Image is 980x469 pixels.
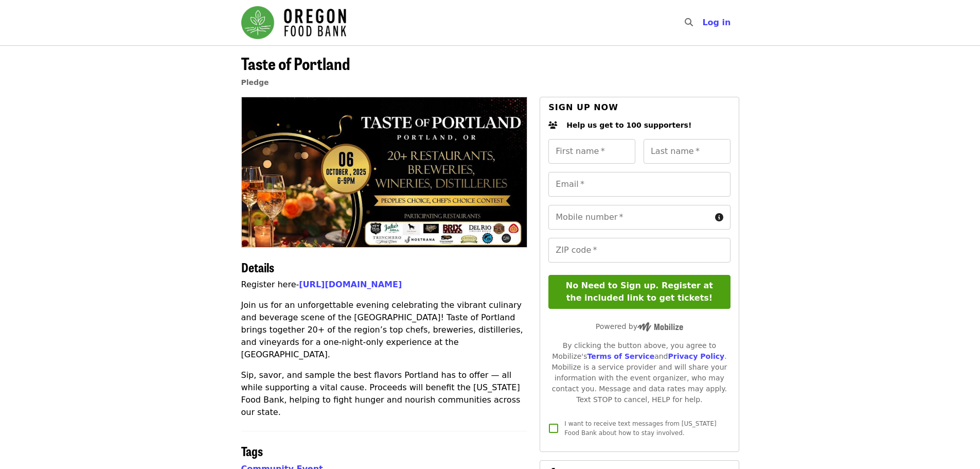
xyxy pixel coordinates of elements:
a: [URL][DOMAIN_NAME] [299,280,402,289]
img: Powered by Mobilize [637,322,683,332]
span: I want to receive text messages from [US_STATE] Food Bank about how to stay involved. [564,420,716,437]
input: Mobile number [548,205,710,230]
button: Log in [694,12,739,33]
span: Log in [702,18,730,27]
span: Tags [241,442,263,460]
div: By clicking the button above, you agree to Mobilize's and . Mobilize is a service provider and wi... [548,340,730,405]
i: search icon [685,18,693,27]
p: Join us for an unforgettable evening celebrating the vibrant culinary and beverage scene of the [... [241,299,528,361]
span: Help us get to 100 supporters! [566,121,691,129]
input: Last name [644,139,730,164]
p: Sip, savor, and sample the best flavors Portland has to offer — all while supporting a vital caus... [241,369,528,419]
span: Taste of Portland [241,51,350,75]
input: First name [548,139,635,164]
p: Register here- [241,279,528,291]
i: users icon [548,121,558,130]
span: Details [241,258,274,276]
i: circle-info icon [715,213,723,222]
span: Powered by [596,322,683,331]
a: Privacy Policy [668,352,724,360]
img: Taste of Portland organized by Oregon Food Bank [242,97,527,247]
a: Pledge [241,78,269,86]
input: ZIP code [548,238,730,263]
input: Email [548,172,730,197]
img: Oregon Food Bank - Home [241,6,346,39]
button: No Need to Sign up. Register at the included link to get tickets! [548,275,730,309]
a: Terms of Service [587,352,654,360]
input: Search [699,10,707,35]
span: Sign up now [548,102,618,112]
